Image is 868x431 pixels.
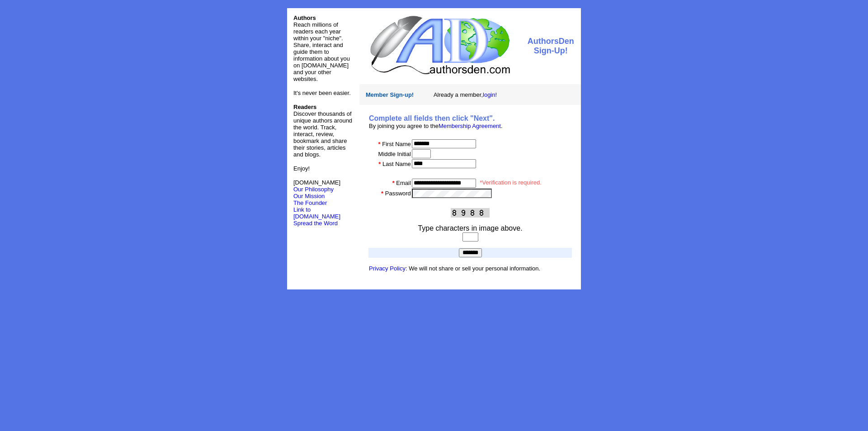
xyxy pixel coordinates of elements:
a: login! [483,91,497,98]
font: AuthorsDen Sign-Up! [528,37,574,55]
font: Middle Initial [378,151,411,157]
font: Already a member, [434,91,497,98]
font: Authors [293,14,316,21]
a: The Founder [293,199,327,206]
a: Our Philosophy [293,186,334,193]
font: Password [385,190,411,197]
font: Email [396,180,411,186]
b: Complete all fields then click "Next". [369,114,495,122]
img: logo.jpg [368,14,511,76]
font: Discover thousands of unique authors around the world. Track, interact, review, bookmark and shar... [293,104,352,158]
a: Privacy Policy [369,265,406,272]
font: By joining you agree to the . [369,123,503,129]
a: Spread the Word [293,219,338,227]
b: Readers [293,104,316,110]
font: It's never been easier. [293,90,351,96]
font: Last Name [382,161,411,167]
font: First Name [382,141,411,147]
a: Membership Agreement [439,123,501,129]
font: Type characters in image above. [418,224,522,232]
a: Our Mission [293,193,325,199]
font: : We will not share or sell your personal information. [369,265,540,272]
img: This Is CAPTCHA Image [451,208,490,218]
font: Enjoy! [293,165,310,172]
font: [DOMAIN_NAME] [293,179,340,193]
a: Link to [DOMAIN_NAME] [293,206,340,220]
font: Reach millions of readers each year within your "niche". Share, interact and guide them to inform... [293,21,350,82]
font: *Verification is required. [480,179,542,186]
font: Spread the Word [293,220,338,227]
font: Member Sign-up! [366,91,414,98]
